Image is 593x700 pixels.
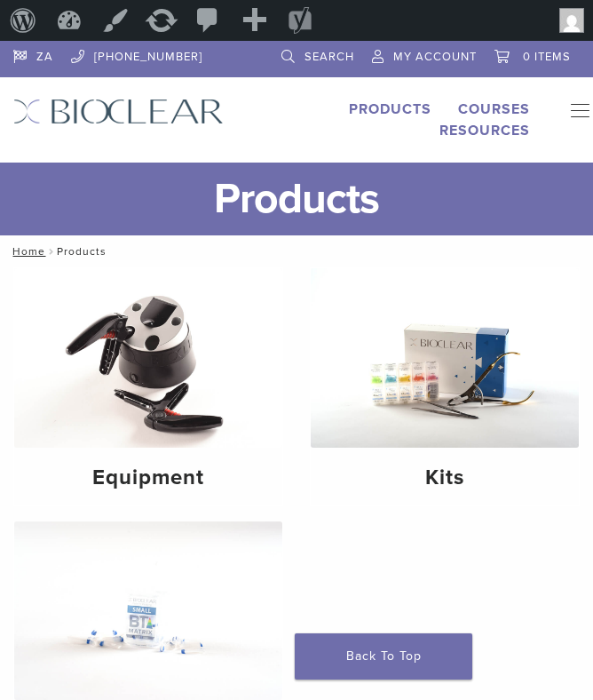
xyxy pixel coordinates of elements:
span: Search [304,50,354,64]
nav: Primary Navigation [557,99,580,131]
span: My Account [393,50,477,64]
img: Equipment [14,268,282,448]
a: My Account [372,41,477,68]
span: / [45,247,57,256]
h4: Equipment [28,462,268,494]
a: Products [349,100,431,118]
a: Equipment [14,268,282,505]
img: Bioclear [13,99,224,124]
a: Kits [311,268,579,505]
a: Resources [439,122,530,139]
a: Back To Top [295,633,472,680]
img: Kits [311,268,579,448]
a: Search [281,41,354,68]
a: [PHONE_NUMBER] [71,41,202,68]
a: ZA [13,41,53,68]
span: 0 items [523,50,571,64]
h4: Kits [325,462,565,494]
a: 0 items [494,41,571,68]
a: Home [7,245,45,258]
a: Courses [458,100,530,118]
